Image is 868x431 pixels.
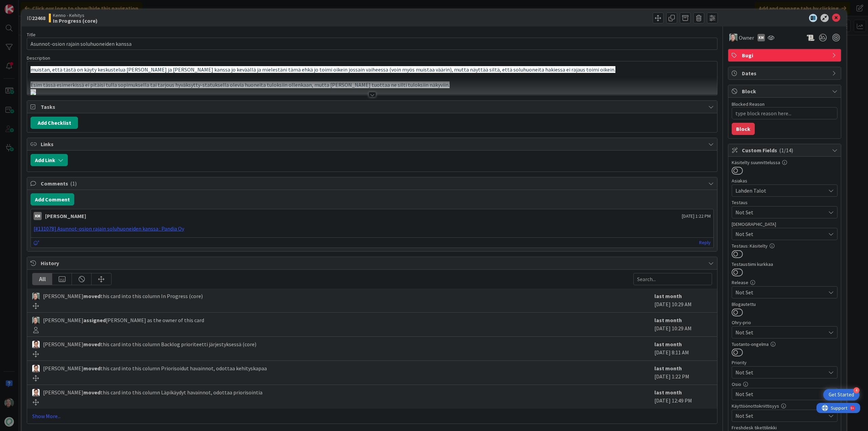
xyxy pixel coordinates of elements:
span: Kenno - Kehitys [53,13,98,18]
span: Support [14,1,31,9]
b: moved [83,389,100,396]
div: Get Started [829,391,854,398]
b: last month [654,365,682,372]
b: last month [654,389,682,396]
span: Lahden Talot [735,187,826,195]
span: Not Set [735,412,826,420]
label: Blocked Reason [732,101,765,107]
button: Add Link [31,154,68,166]
span: [PERSON_NAME] this card into this column Backlog prioriteetti järjestyksessä (core) [43,340,256,348]
img: VP [32,317,40,324]
span: Links [41,140,705,148]
span: Description [27,55,50,61]
button: Add Comment [31,193,74,205]
b: 22468 [32,15,45,21]
input: type card name here... [27,38,717,50]
span: ( 1 ) [70,180,77,187]
div: All [33,273,52,285]
span: muistan, että tästä on käyty keskustelua [PERSON_NAME] ja [PERSON_NAME] kanssa jo keväällä ja mie... [31,66,615,73]
button: Add Checklist [31,117,78,129]
div: [DEMOGRAPHIC_DATA] [732,222,837,227]
button: Block [732,123,755,135]
b: last month [654,317,682,324]
div: KM [34,212,42,220]
div: Tuotanto-ongelma [732,342,837,347]
b: moved [83,365,100,372]
b: In Progress (core) [53,18,98,23]
b: last month [654,293,682,299]
b: moved [83,293,100,299]
div: 4 [853,387,860,393]
div: Käsitelty suunnittelussa [732,160,837,165]
span: [PERSON_NAME] this card into this column Läpikäydyt havainnot, odottaa priorisointia [43,388,262,396]
b: moved [83,341,100,348]
span: Bugi [742,51,829,59]
span: Tasks [41,103,705,111]
div: [DATE] 10:29 AM [654,316,712,333]
div: Freshdesk tikettilinkki [732,425,837,430]
a: Show More... [32,412,712,420]
div: Testaus: Käsitelty [732,243,837,248]
span: Block [742,87,829,95]
span: [PERSON_NAME] this card into this column In Progress (core) [43,292,203,300]
span: Not Set [735,390,826,398]
img: SM [32,365,40,372]
label: Title [27,32,36,38]
div: Osio [732,382,837,387]
div: Testaustiimi kurkkaa [732,262,837,267]
img: VP [32,293,40,300]
div: Asiakas [732,178,837,183]
span: [DATE] 1:22 PM [682,213,711,220]
div: Käyttöönottokriittisyys [732,404,837,408]
div: Release [732,280,837,285]
div: Open Get Started checklist, remaining modules: 4 [823,389,860,400]
div: Testaus [732,200,837,205]
div: Priority [732,360,837,365]
div: Blogautettu [732,302,837,307]
span: Not Set [735,230,826,238]
span: Comments [41,179,705,188]
div: Ohry-prio [732,320,837,325]
input: Search... [633,273,712,285]
span: Not Set [735,328,822,337]
span: Owner [739,34,754,42]
b: assigned [83,317,106,324]
b: last month [654,341,682,348]
span: [PERSON_NAME] this card into this column Priorisoidut havainnot, odottaa kehityskapaa [43,364,267,372]
span: Not Set [735,288,826,296]
a: Reply [699,238,711,247]
span: Dates [742,69,829,77]
div: KM [757,34,765,41]
img: VP [729,34,737,42]
div: [DATE] 8:11 AM [654,340,712,357]
div: [DATE] 12:49 PM [654,388,712,405]
img: SM [32,341,40,348]
span: Custom Fields [742,146,829,154]
span: Not Set [735,208,826,216]
span: History [41,259,705,267]
img: SM [32,389,40,396]
span: [PERSON_NAME] [PERSON_NAME] as the owner of this card [43,316,204,324]
div: 9+ [34,3,38,8]
div: [PERSON_NAME] [45,212,86,220]
a: [#131078] Asunnot-osion rajain soluhuoneiden kanssa : Pandia Oy [34,225,184,232]
div: [DATE] 1:22 PM [654,364,712,381]
span: Not Set [735,368,822,377]
div: [DATE] 10:29 AM [654,292,712,309]
span: ( 1/14 ) [779,147,793,154]
span: ID [27,14,45,22]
